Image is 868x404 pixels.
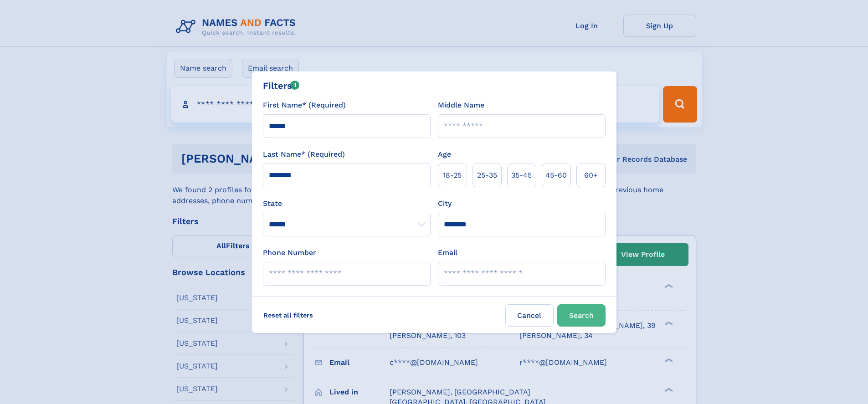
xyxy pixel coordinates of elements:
span: 60+ [584,170,598,181]
label: Phone Number [263,247,316,258]
label: State [263,198,431,209]
label: Email [438,247,457,258]
label: City [438,198,452,209]
label: Last Name* (Required) [263,149,345,160]
span: 18‑25 [443,170,462,181]
span: 45‑60 [545,170,567,181]
label: Reset all filters [257,304,319,326]
label: Middle Name [438,100,484,111]
div: Filters [263,79,300,92]
label: Cancel [505,304,554,327]
label: First Name* (Required) [263,100,346,111]
span: 25‑35 [477,170,497,181]
span: 35‑45 [511,170,532,181]
label: Age [438,149,451,160]
button: Search [557,304,606,327]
